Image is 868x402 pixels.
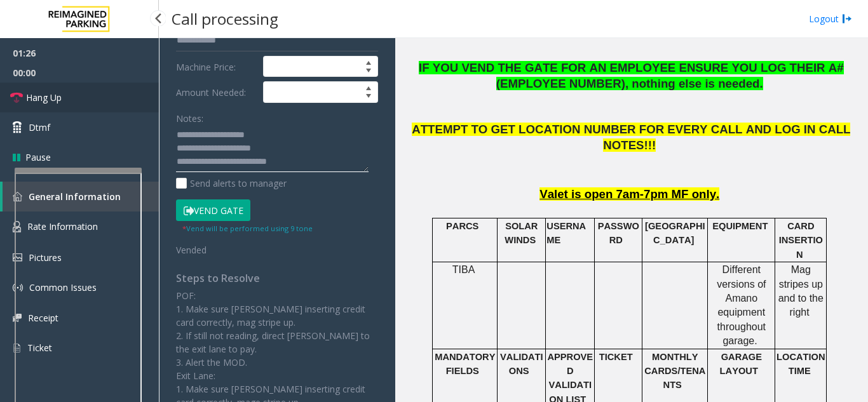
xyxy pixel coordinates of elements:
[176,107,203,125] label: Notes:
[500,352,543,376] span: VALIDATIONS
[165,3,285,34] h3: Call processing
[360,92,377,102] span: Decrease value
[435,352,495,376] span: MANDATORY FIELDS
[712,221,768,231] span: EQUIPMENT
[25,151,51,164] span: Pause
[446,221,478,231] span: PARCS
[29,121,50,134] span: Dtmf
[754,335,757,346] span: .
[176,244,207,256] span: Vended
[182,224,313,233] small: Vend will be performed using 9 tone
[505,221,538,245] span: SOLAR WINDS
[809,12,852,25] a: Logout
[717,264,766,346] span: Different versions of Amano equipment throughout garage
[173,56,260,77] label: Machine Price:
[546,221,586,245] span: USERNAME
[778,264,824,318] span: Mag stripes up and to the right
[176,272,378,285] h4: Steps to Resolve
[412,123,850,152] span: ATTEMPT TO GET LOCATION NUMBER FOR EVERY CALL AND LOG IN CALL NOTES!!!
[13,314,22,322] img: 'icon'
[13,192,22,201] img: 'icon'
[13,283,23,293] img: 'icon'
[176,199,250,221] button: Vend Gate
[3,182,159,211] a: General Information
[13,342,21,354] img: 'icon'
[720,352,762,376] span: GARAGE LAYOUT
[539,187,719,201] span: Valet is open 7am-7pm MF only.
[598,221,639,245] span: PASSWORD
[599,352,633,362] span: TICKET
[360,57,377,67] span: Increase value
[644,352,705,391] span: MONTHLY CARDS/TENANTS
[759,77,763,90] span: .
[360,82,377,92] span: Increase value
[13,221,21,232] img: 'icon'
[26,91,62,104] span: Hang Up
[360,67,377,77] span: Decrease value
[842,12,852,25] img: logout
[645,221,705,245] span: [GEOGRAPHIC_DATA]
[13,253,22,262] img: 'icon'
[419,61,844,90] span: IF YOU VEND THE GATE FOR AN EMPLOYEE ENSURE YOU LOG THEIR A# (EMPLOYEE NUMBER), nothing else is n...
[173,81,260,103] label: Amount Needed:
[776,352,825,376] span: LOCATION TIME
[176,177,287,190] label: Send alerts to manager
[779,221,823,260] span: CARD INSERTION
[452,264,475,275] span: TIBA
